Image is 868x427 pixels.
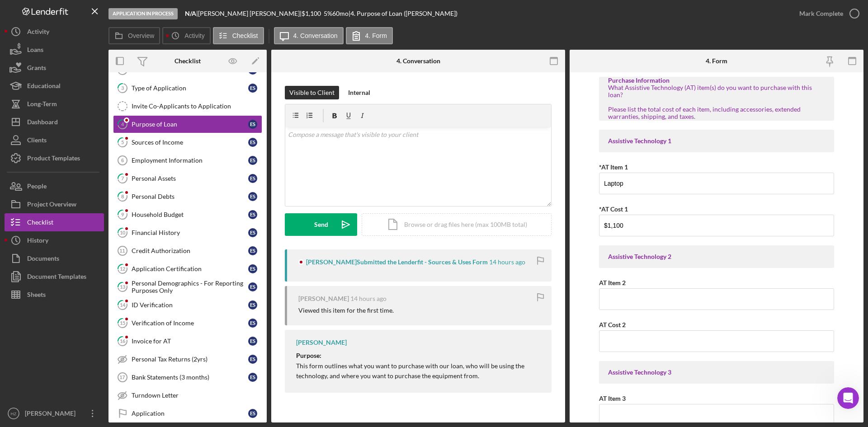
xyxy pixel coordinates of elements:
[27,195,76,216] div: Project Overview
[155,285,170,300] button: Send a message…
[14,205,141,240] div: While we're not able to build everything that's requested, your input is helping to shape our lon...
[120,302,126,308] tspan: 14
[120,320,125,326] tspan: 15
[232,32,258,39] label: Checklist
[213,27,264,44] button: Checklist
[119,248,125,253] tspan: 11
[27,213,53,234] div: Checklist
[314,213,328,236] div: Send
[23,404,81,425] div: [PERSON_NAME]
[248,228,257,237] div: E S
[132,193,248,200] div: Personal Debts
[5,149,104,167] button: Product Templates
[790,5,863,23] button: Mark Complete
[302,9,321,17] span: $1,100
[296,361,542,381] p: This form outlines what you want to purchase with our loan, who will be using the technology, and...
[298,307,394,314] div: Viewed this item for the first time.
[274,27,344,44] button: 4. Conversation
[14,107,141,134] div: If you’re receiving this message, it seems you've logged at least 30 sessions. Well done!
[5,267,104,286] button: Document Templates
[599,205,628,213] label: *AT Cost 1
[5,113,104,131] button: Dashboard
[5,195,104,213] button: Project Overview
[128,32,154,39] label: Overview
[348,86,370,99] div: Internal
[306,258,488,266] div: [PERSON_NAME] Submitted the Lenderfit - Sources & Uses Form
[27,113,58,133] div: Dashboard
[599,163,628,171] label: *AT Item 1
[5,131,104,149] button: Clients
[27,95,57,115] div: Long-Term
[5,77,104,95] button: Educational
[26,5,40,19] img: Profile image for David
[132,84,248,92] div: Type of Application
[113,115,262,133] a: 4Purpose of LoanES
[7,88,148,277] div: Hi [PERSON_NAME],If you’re receiving this message, it seems you've logged at least 30 sessions. W...
[248,409,257,418] div: E S
[706,57,727,65] div: 4. Form
[608,369,825,376] div: Assistive Technology 3
[113,386,262,404] a: Turndown Letter
[248,156,257,165] div: E S
[296,352,321,359] strong: Purpose:
[28,54,164,71] div: Our offices are closed for the Fourth of July Holiday until [DATE].
[121,67,124,73] tspan: 2
[5,249,104,267] a: Documents
[248,373,257,382] div: E S
[175,57,201,65] div: Checklist
[248,337,257,346] div: E S
[5,286,104,304] button: Sheets
[132,392,262,399] div: Turndown Letter
[27,267,86,288] div: Document Templates
[344,86,375,99] button: Internal
[132,211,248,218] div: Household Budget
[27,249,59,270] div: Documents
[185,9,196,17] b: N/A
[599,394,626,402] label: AT Item 3
[113,79,262,97] a: 3Type of ApplicationES
[132,374,248,381] div: Bank Statements (3 months)
[298,295,349,302] div: [PERSON_NAME]
[248,120,257,129] div: E S
[28,289,36,296] button: Gif picker
[113,260,262,278] a: 12Application CertificationES
[608,77,825,84] div: Purchase Information
[285,86,339,99] button: Visible to Client
[608,84,825,120] div: What Assistive Technology (AT) item(s) do you want to purchase with this loan? Please list the to...
[27,286,46,306] div: Sheets
[248,210,257,219] div: E S
[5,213,104,231] a: Checklist
[27,23,49,43] div: Activity
[608,137,825,145] div: Assistive Technology 1
[5,404,104,422] button: HZ[PERSON_NAME]
[113,97,262,115] a: Invite Co-Applicants to Application
[27,149,80,169] div: Product Templates
[7,88,174,296] div: David says…
[113,224,262,242] a: 10Financial HistoryES
[14,289,21,296] button: Emoji picker
[113,404,262,422] a: ApplicationES
[121,211,124,217] tspan: 9
[57,289,65,296] button: Start recording
[293,32,338,39] label: 4. Conversation
[5,95,104,113] button: Long-Term
[799,5,843,23] div: Mark Complete
[113,278,262,296] a: 13Personal Demographics - For Reporting Purposes OnlyES
[132,356,248,363] div: Personal Tax Returns (2yrs)
[121,121,124,127] tspan: 4
[132,121,248,128] div: Purpose of Loan
[6,4,23,21] button: go back
[113,242,262,260] a: 11Credit AuthorizationES
[132,265,248,272] div: Application Certification
[113,169,262,188] a: 7Personal AssetsES
[5,231,104,249] button: History
[132,157,248,164] div: Employment Information
[248,282,257,291] div: E S
[248,319,257,328] div: E S
[285,213,357,236] button: Send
